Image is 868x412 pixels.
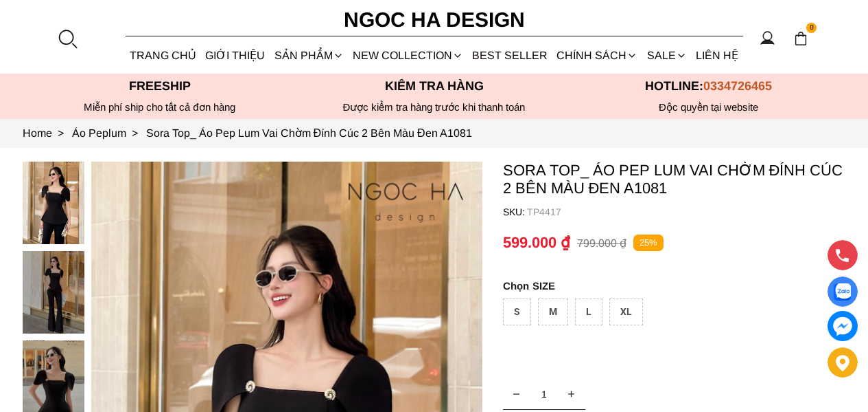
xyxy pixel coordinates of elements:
div: S [503,299,531,325]
a: NEW COLLECTION [348,37,467,74]
div: SẢN PHẨM [270,37,348,74]
img: Sora Top_ Áo Pep Lum Vai Chờm Đính Cúc 2 Bên Màu Đen A1081_mini_1 [23,251,84,334]
a: TRANG CHỦ [126,37,201,74]
a: Link to Home [23,127,72,139]
p: 25% [633,235,664,252]
p: Sora Top_ Áo Pep Lum Vai Chờm Đính Cúc 2 Bên Màu Đen A1081 [503,162,846,197]
font: Kiểm tra hàng [385,79,484,93]
p: 599.000 ₫ [503,234,570,252]
a: Ngoc Ha Design [331,3,537,36]
a: LIÊN HỆ [691,37,742,74]
a: Link to Áo Peplum [72,127,146,139]
a: Display image [828,277,858,307]
a: Link to Sora Top_ Áo Pep Lum Vai Chờm Đính Cúc 2 Bên Màu Đen A1081 [146,127,472,139]
a: GIỚI THIỆU [201,37,270,74]
p: 799.000 ₫ [577,237,626,250]
p: Được kiểm tra hàng trước khi thanh toán [297,101,572,113]
a: messenger [828,311,858,341]
span: 0334726465 [703,79,772,93]
div: M [538,299,568,325]
span: 0 [806,23,817,34]
div: Chính sách [552,37,642,74]
div: L [575,299,602,325]
img: Sora Top_ Áo Pep Lum Vai Chờm Đính Cúc 2 Bên Màu Đen A1081_mini_0 [23,162,84,244]
p: Freeship [23,79,297,94]
input: Quantity input [503,380,585,408]
span: > [126,127,143,139]
p: SIZE [503,280,846,292]
img: img-CART-ICON-ksit0nf1 [793,31,808,46]
a: BEST SELLER [468,37,552,74]
p: Hotline: [572,79,846,94]
h6: SKU: [503,206,527,217]
p: TP4417 [527,206,846,217]
a: SALE [642,37,691,74]
img: Display image [834,283,851,301]
div: Miễn phí ship cho tất cả đơn hàng [23,101,297,113]
h6: Độc quyền tại website [572,101,846,113]
span: > [52,127,69,139]
div: XL [609,299,643,325]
